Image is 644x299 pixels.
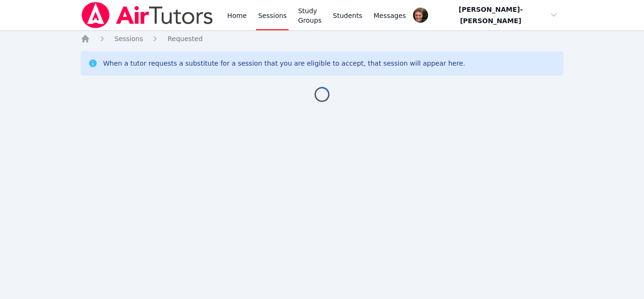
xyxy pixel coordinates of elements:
[167,35,202,43] span: Requested
[374,11,406,20] span: Messages
[115,34,143,43] a: Sessions
[103,59,465,68] div: When a tutor requests a substitute for a session that you are eligible to accept, that session wi...
[81,34,564,43] nav: Breadcrumb
[115,35,143,43] span: Sessions
[167,34,202,43] a: Requested
[81,2,214,28] img: Air Tutors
